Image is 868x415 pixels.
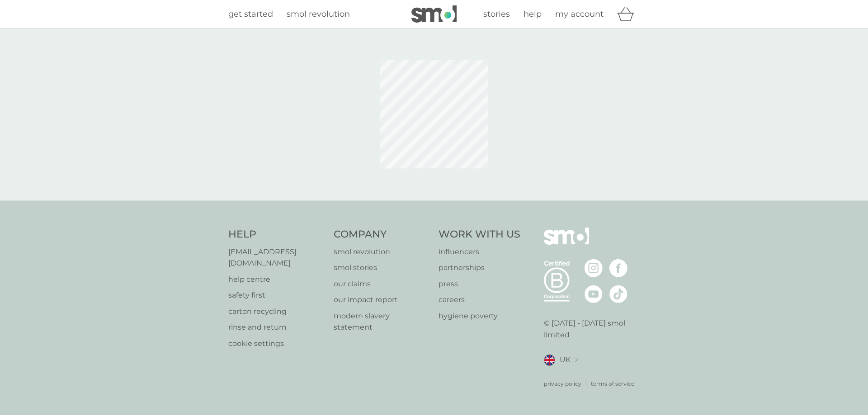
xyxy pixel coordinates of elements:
a: smol stories [334,262,430,274]
a: privacy policy [544,379,581,388]
span: smol revolution [287,9,350,19]
a: smol revolution [334,246,430,258]
a: help centre [228,274,325,285]
a: smol revolution [287,8,350,21]
img: select a new location [575,358,578,363]
h4: Company [334,228,430,242]
img: UK flag [544,354,555,366]
span: my account [555,9,604,19]
a: carton recycling [228,306,325,317]
a: press [439,278,520,290]
a: help [524,8,542,21]
a: influencers [439,246,520,258]
a: modern slavery statement [334,310,430,333]
a: [EMAIL_ADDRESS][DOMAIN_NAME] [228,246,325,269]
img: visit the smol Tiktok page [609,285,627,303]
a: careers [439,294,520,306]
img: smol [544,228,589,258]
div: basket [617,5,640,23]
p: © [DATE] - [DATE] smol limited [544,317,640,340]
a: cookie settings [228,338,325,350]
img: smol [411,5,457,23]
a: rinse and return [228,322,325,333]
a: stories [483,8,510,21]
a: safety first [228,289,325,301]
a: partnerships [439,262,520,274]
h4: Help [228,228,325,242]
a: get started [228,8,273,21]
img: visit the smol Youtube page [585,285,603,303]
span: help [524,9,542,19]
a: my account [555,8,604,21]
span: stories [483,9,510,19]
h4: Work With Us [439,228,520,242]
span: get started [228,9,273,19]
a: terms of service [591,379,634,388]
img: visit the smol Facebook page [609,259,627,277]
a: our claims [334,278,430,290]
img: visit the smol Instagram page [585,259,603,277]
a: hygiene poverty [439,310,520,322]
span: UK [560,354,571,366]
a: our impact report [334,294,430,306]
